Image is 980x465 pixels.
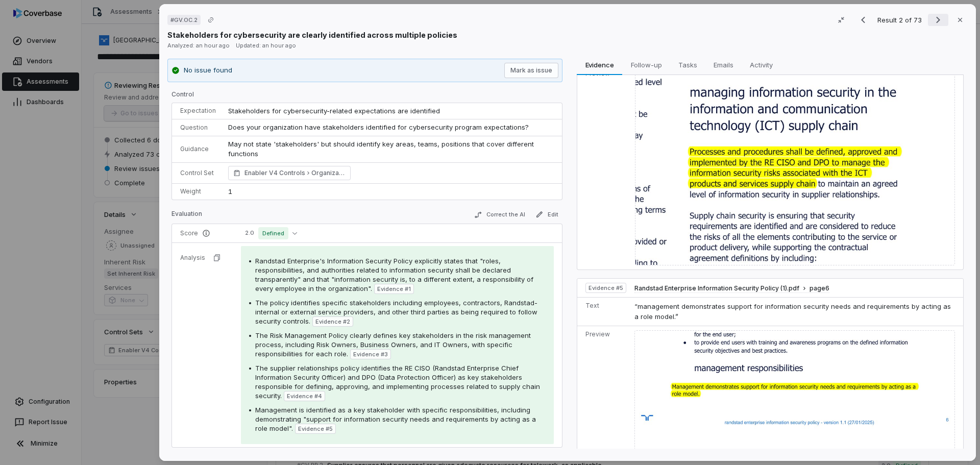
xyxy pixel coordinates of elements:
[180,145,216,153] p: Guidance
[298,425,333,433] span: Evidence # 5
[184,65,232,76] p: No issue found
[504,63,558,78] button: Mark as issue
[853,14,873,26] button: Previous result
[236,42,296,49] span: Updated: an hour ago
[577,298,630,326] td: Text
[171,210,202,222] p: Evaluation
[228,139,554,159] p: May not state 'stakeholders' but should identify key areas, teams, positions that cover different...
[377,285,411,293] span: Evidence # 1
[627,58,666,71] span: Follow-up
[353,350,388,358] span: Evidence # 3
[170,16,198,24] span: # GV.OC.2
[531,208,562,221] button: Edit
[674,58,701,71] span: Tasks
[228,123,529,131] span: Does your organization have stakeholders identified for cybersecurity program expectations?
[255,331,531,358] span: The Risk Management Policy clearly defines key stakeholders in the risk management process, inclu...
[180,254,205,262] p: Analysis
[167,30,457,40] p: Stakeholders for cybersecurity are clearly identified across multiple policies
[255,406,536,432] span: Management is identified as a key stakeholder with specific responsibilities, including demonstra...
[228,107,440,115] span: Stakeholders for cybersecurity-related expectations are identified
[315,317,350,326] span: Evidence # 2
[167,42,230,49] span: Analyzed: an hour ago
[810,284,829,292] span: page 6
[709,58,738,71] span: Emails
[258,227,288,239] span: Defined
[244,168,346,178] span: Enabler V4 Controls Organizational Context
[581,58,618,71] span: Evidence
[634,330,955,450] img: 744007e005b9499b963b3c40f6ee679a_original.jpg_w1200.jpg
[255,299,537,325] span: The policy identifies specific stakeholders including employees, contractors, Randstad-internal o...
[634,284,829,293] button: Randstad Enterprise Information Security Policy (1).pdfpage6
[635,69,955,266] img: 5dfd2b1e258a4f56b9abf263d82f9c36_original.jpg_w1200.jpg
[180,169,216,177] p: Control Set
[577,65,631,270] td: Preview
[928,14,948,26] button: Next result
[228,187,232,195] span: 1
[180,107,216,115] p: Expectation
[255,257,533,292] span: Randstad Enterprise's Information Security Policy explicitly states that "roles, responsibilities...
[634,302,951,321] span: “management demonstrates support for information security needs and requirements by acting as a r...
[577,326,630,454] td: Preview
[589,284,623,292] span: Evidence # 5
[287,392,322,400] span: Evidence # 4
[171,90,562,103] p: Control
[180,124,216,132] p: Question
[634,284,799,292] span: Randstad Enterprise Information Security Policy (1).pdf
[255,364,540,400] span: The supplier relationships policy identifies the RE CISO (Randstad Enterprise Chief Information S...
[241,227,301,239] button: 2.0Defined
[470,209,529,221] button: Correct the AI
[202,11,220,29] button: Copy link
[746,58,777,71] span: Activity
[180,229,229,237] p: Score
[180,187,216,195] p: Weight
[877,14,924,26] p: Result 2 of 73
